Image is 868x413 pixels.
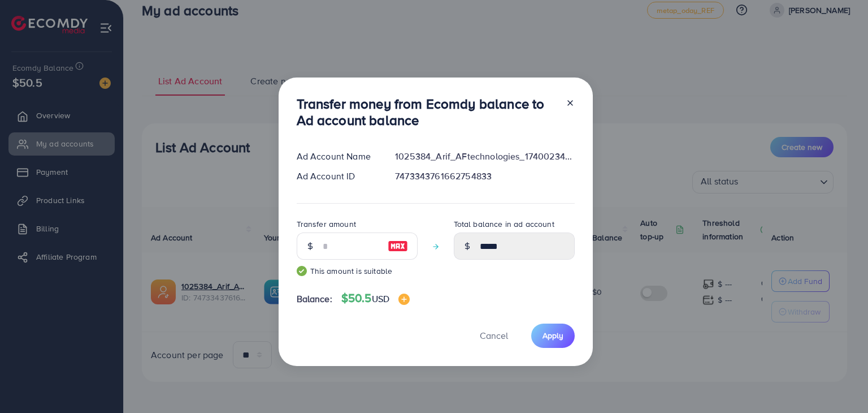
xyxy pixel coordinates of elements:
[398,294,410,305] img: image
[297,292,332,306] span: Balance:
[288,170,387,183] div: Ad Account ID
[288,150,387,163] div: Ad Account Name
[341,291,410,306] h4: $50.5
[386,150,583,163] div: 1025384_Arif_AFtechnologies_1740023445977
[372,292,389,305] span: USD
[480,329,508,342] span: Cancel
[297,96,557,128] h3: Transfer money from Ecomdy balance to Ad account balance
[454,218,554,230] label: Total balance in ad account
[542,330,563,341] span: Apply
[388,239,408,253] img: image
[297,218,356,230] label: Transfer amount
[297,266,307,276] img: guide
[386,170,583,183] div: 7473343761662754833
[820,362,860,405] iframe: Chat
[466,324,522,348] button: Cancel
[297,265,418,277] small: This amount is suitable
[531,324,575,348] button: Apply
